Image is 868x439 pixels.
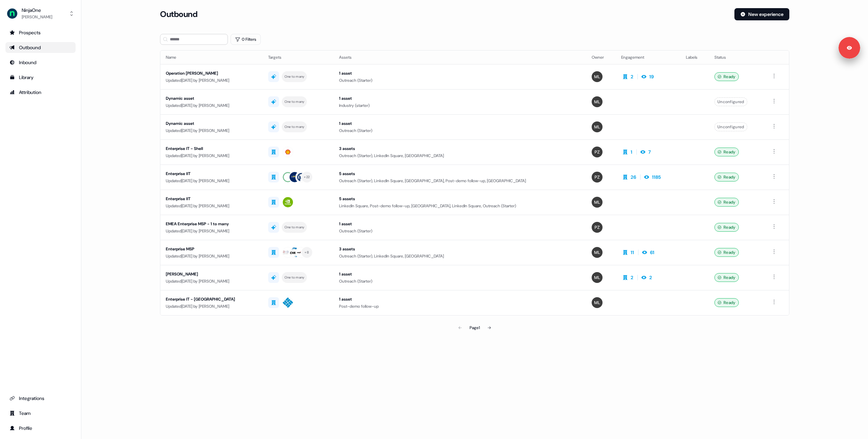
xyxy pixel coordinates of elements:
[166,271,257,278] div: [PERSON_NAME]
[717,123,744,130] span: Unconfigured
[166,95,257,102] div: Dynamic asset
[9,395,72,402] div: Integrations
[263,51,334,64] th: Targets
[166,303,257,310] div: Updated [DATE] by [PERSON_NAME]
[592,297,603,308] img: Megan
[631,149,632,155] div: 1
[166,253,257,260] div: Updated [DATE] by [PERSON_NAME]
[284,99,304,105] div: One to many
[9,410,72,417] div: Team
[339,70,581,77] div: 1 asset
[339,195,581,202] div: 5 assets
[339,278,581,285] div: Outreach (Starter)
[724,174,736,180] span: Ready
[5,42,76,53] a: Go to outbound experience
[339,221,581,227] div: 1 asset
[334,51,586,64] th: Assets
[166,120,257,127] div: Dynamic asset
[339,296,581,303] div: 1 asset
[616,51,680,64] th: Engagement
[284,124,304,130] div: One to many
[724,199,736,206] span: Ready
[284,274,304,281] div: One to many
[304,249,309,255] div: + 8
[22,7,52,14] div: NinjaOne
[166,246,257,252] div: Enterprise MSP
[9,425,72,432] div: Profile
[592,247,603,258] img: Megan
[592,96,603,107] img: Megan
[709,51,765,64] th: Status
[339,253,581,260] div: Outreach (Starter), LinkedIn Square, [GEOGRAPHIC_DATA]
[339,127,581,134] div: Outreach (Starter)
[592,71,603,82] img: Megan
[339,271,581,278] div: 1 asset
[304,174,310,180] div: + 22
[631,249,634,256] div: 11
[166,102,257,109] div: Updated [DATE] by [PERSON_NAME]
[166,221,257,227] div: EMEA Enterprise MSP - 1 to many
[339,177,581,184] div: Outreach (Starter), LinkedIn Square, [GEOGRAPHIC_DATA], Post-demo follow-up, [GEOGRAPHIC_DATA]
[284,74,304,80] div: One to many
[724,73,736,80] span: Ready
[166,170,257,177] div: Enterprise IIT
[592,172,603,183] img: Petra
[22,14,52,20] div: [PERSON_NAME]
[166,127,257,134] div: Updated [DATE] by [PERSON_NAME]
[592,197,603,208] img: Megan
[166,296,257,303] div: Enterprise IT - [GEOGRAPHIC_DATA]
[5,27,76,38] a: Go to prospects
[339,303,581,310] div: Post-demo follow-up
[166,77,257,84] div: Updated [DATE] by [PERSON_NAME]
[631,73,633,80] div: 2
[339,228,581,234] div: Outreach (Starter)
[724,299,736,306] span: Ready
[9,44,72,51] div: Outbound
[724,149,736,155] span: Ready
[724,249,736,256] span: Ready
[631,174,636,180] div: 26
[648,149,651,155] div: 7
[592,272,603,283] img: Megan
[9,89,72,96] div: Attribution
[586,51,616,64] th: Owner
[5,57,76,68] a: Go to Inbound
[631,274,633,281] div: 2
[166,70,257,77] div: Operation [PERSON_NAME]
[231,34,261,45] button: 0 Filters
[5,423,76,434] a: Go to profile
[470,324,480,331] div: Page 1
[5,87,76,98] a: Go to attribution
[592,121,603,132] img: Megan
[724,274,736,281] span: Ready
[160,9,197,19] h3: Outbound
[5,72,76,83] a: Go to templates
[339,77,581,84] div: Outreach (Starter)
[650,249,654,256] div: 61
[5,393,76,404] a: Go to integrations
[9,59,72,66] div: Inbound
[592,147,603,157] img: Petra
[339,145,581,152] div: 3 assets
[717,98,744,105] span: Unconfigured
[166,177,257,184] div: Updated [DATE] by [PERSON_NAME]
[166,278,257,285] div: Updated [DATE] by [PERSON_NAME]
[652,174,661,180] div: 1185
[339,170,581,177] div: 5 assets
[339,246,581,252] div: 3 assets
[166,228,257,234] div: Updated [DATE] by [PERSON_NAME]
[166,152,257,159] div: Updated [DATE] by [PERSON_NAME]
[166,195,257,202] div: Enterprise IIT
[160,51,263,64] th: Name
[166,203,257,209] div: Updated [DATE] by [PERSON_NAME]
[649,73,654,80] div: 19
[339,152,581,159] div: Outreach (Starter), LinkedIn Square, [GEOGRAPHIC_DATA]
[5,408,76,419] a: Go to team
[284,224,304,230] div: One to many
[9,29,72,36] div: Prospects
[339,120,581,127] div: 1 asset
[5,5,76,22] button: NinjaOne[PERSON_NAME]
[680,51,709,64] th: Labels
[724,224,736,231] span: Ready
[734,8,789,20] button: New experience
